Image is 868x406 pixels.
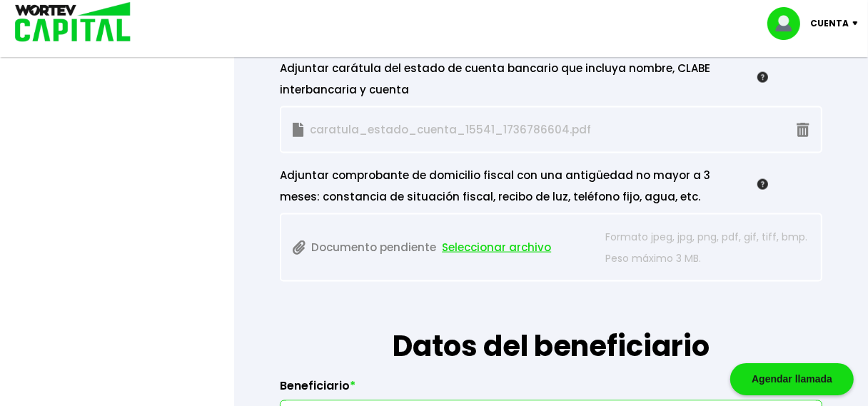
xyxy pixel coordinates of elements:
[442,237,551,258] span: Seleccionar archivo
[849,21,868,26] img: icon-down
[810,13,849,34] p: Cuenta
[757,179,768,190] img: gfR76cHglkPwleuBLjWdxeZVvX9Wp6JBDmjRYY8JYDQn16A2ICN00zLTgIroGa6qie5tIuWH7V3AapTKqzv+oMZsGfMUqL5JM...
[293,119,598,141] p: caratula_estado_cuenta_15541_1736786604.pdf
[293,226,598,269] p: Documento pendiente
[605,226,809,269] p: Formato jpeg, jpg, png, pdf, gif, tiff, bmp. Peso máximo 3 MB.
[730,363,854,395] div: Agendar llamada
[767,7,810,40] img: profile-image
[280,165,768,208] div: Adjuntar comprobante de domicilio fiscal con una antigüedad no mayor a 3 meses: constancia de sit...
[280,282,822,367] h1: Datos del beneficiario
[293,240,306,255] img: paperclip.164896ad.svg
[797,123,809,138] img: gray-trash.dd83e1a4.svg
[280,58,768,101] div: Adjuntar carátula del estado de cuenta bancario que incluya nombre, CLABE interbancaria y cuenta
[757,72,768,83] img: gfR76cHglkPwleuBLjWdxeZVvX9Wp6JBDmjRYY8JYDQn16A2ICN00zLTgIroGa6qie5tIuWH7V3AapTKqzv+oMZsGfMUqL5JM...
[280,379,822,400] label: Beneficiario
[293,123,304,138] img: gray-file.d3045238.svg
